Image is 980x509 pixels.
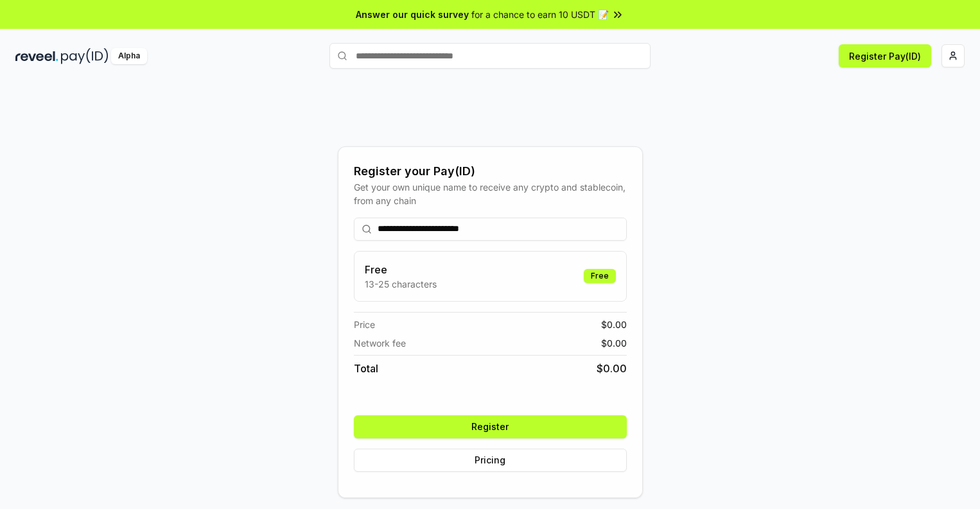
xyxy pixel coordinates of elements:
[15,48,58,64] img: reveel_dark
[601,318,627,331] span: $ 0.00
[354,180,627,207] div: Get your own unique name to receive any crypto and stablecoin, from any chain
[354,162,627,180] div: Register your Pay(ID)
[354,449,627,472] button: Pricing
[354,361,378,376] span: Total
[356,8,469,21] span: Answer our quick survey
[839,44,931,67] button: Register Pay(ID)
[597,361,627,376] span: $ 0.00
[365,262,437,277] h3: Free
[111,48,147,64] div: Alpha
[354,318,375,331] span: Price
[61,48,109,64] img: pay_id
[584,269,616,283] div: Free
[471,8,609,21] span: for a chance to earn 10 USDT 📝
[365,277,437,291] p: 13-25 characters
[354,336,406,350] span: Network fee
[601,336,627,350] span: $ 0.00
[354,415,627,438] button: Register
